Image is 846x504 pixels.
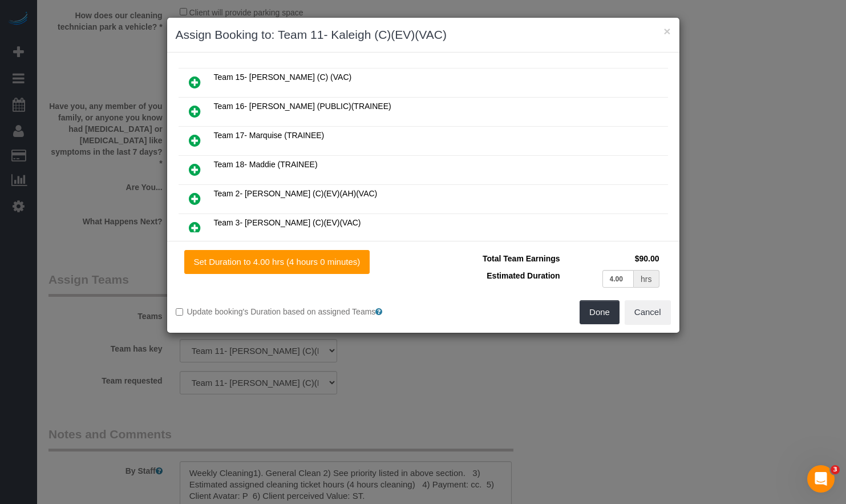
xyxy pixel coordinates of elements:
[176,306,415,317] label: Update booking's Duration based on assigned Teams
[176,308,183,316] input: Update booking's Duration based on assigned Teams
[214,131,325,140] span: Team 17- Marquise (TRAINEE)
[214,218,361,227] span: Team 3- [PERSON_NAME] (C)(EV)(VAC)
[214,189,378,198] span: Team 2- [PERSON_NAME] (C)(EV)(AH)(VAC)
[176,26,671,43] h3: Assign Booking to: Team 11- Kaleigh (C)(EV)(VAC)
[487,271,560,280] span: Estimated Duration
[214,102,391,111] span: Team 16- [PERSON_NAME] (PUBLIC)(TRAINEE)
[432,250,563,267] td: Total Team Earnings
[580,300,620,324] button: Done
[831,465,840,474] span: 3
[563,250,662,267] td: $90.00
[663,25,670,37] button: ×
[625,300,671,324] button: Cancel
[214,72,352,82] span: Team 15- [PERSON_NAME] (C) (VAC)
[634,270,659,288] div: hrs
[214,160,318,169] span: Team 18- Maddie (TRAINEE)
[184,250,370,274] button: Set Duration to 4.00 hrs (4 hours 0 minutes)
[807,465,835,493] iframe: Intercom live chat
